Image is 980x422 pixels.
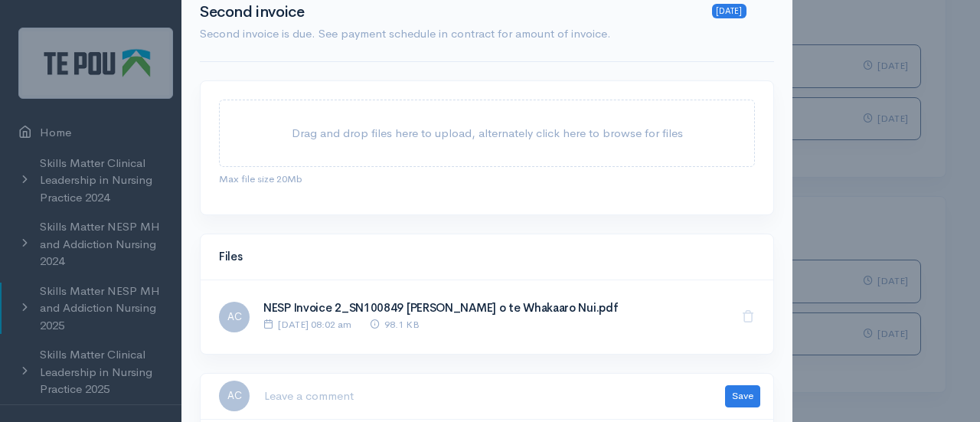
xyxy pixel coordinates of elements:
[263,316,351,332] div: [DATE] 08:02 am
[219,381,250,411] span: AC
[200,25,746,43] p: Second invoice is due. See payment schedule in contract for amount of invoice.
[712,4,746,18] div: [DATE]
[219,250,755,263] h4: Files
[351,316,420,332] div: 98.1 KB
[219,302,250,332] span: AC
[725,385,760,407] button: Save
[263,300,618,315] a: NESP Invoice 2_SN100849 [PERSON_NAME] o te Whakaaro Nui.pdf
[219,167,755,187] div: Max file size 20Mb
[292,126,683,140] span: Drag and drop files here to upload, alternately click here to browse for files
[200,4,746,21] h2: Second invoice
